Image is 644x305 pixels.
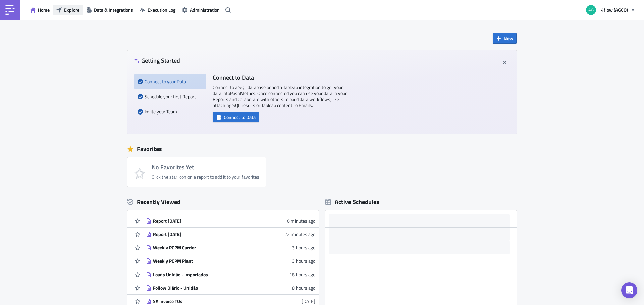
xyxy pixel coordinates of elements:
[153,218,270,224] div: Report [DATE]
[152,164,259,171] h4: No Favorites Yet
[94,6,133,13] span: Data & Integrations
[289,284,315,291] time: 2025-09-08T18:21:30Z
[146,254,315,268] a: Weekly PCPM Plant3 hours ago
[582,3,639,17] button: 4flow (AGCO)
[134,57,180,64] h4: Getting Started
[213,84,347,108] p: Connect to a SQL database or add a Tableau integration to get your data into PushMetrics . Once c...
[284,231,315,238] time: 2025-09-09T11:52:13Z
[153,231,270,237] div: Report [DATE]
[213,112,259,122] button: Connect to Data
[127,197,319,207] div: Recently Viewed
[64,6,79,13] span: Explore
[289,271,315,278] time: 2025-09-08T18:21:45Z
[179,5,223,15] button: Administration
[146,228,315,241] a: Report [DATE]22 minutes ago
[153,298,270,304] div: SA Invoice TOs
[127,144,517,154] div: Favorites
[601,6,628,13] span: 4flow (AGCO)
[153,272,270,278] div: Loads Unidão - Importados
[146,268,315,281] a: Loads Unidão - Importados18 hours ago
[325,198,379,206] div: Active Schedules
[153,245,270,251] div: Weekly PCPM Carrier
[213,113,259,120] a: Connect to Data
[292,244,315,251] time: 2025-09-09T09:01:50Z
[137,5,179,15] button: Execution Log
[148,6,175,13] span: Execution Log
[621,282,637,298] div: Open Intercom Messenger
[146,281,315,294] a: Follow Diário - Unidão18 hours ago
[138,89,203,104] div: Schedule your first Report
[302,298,315,305] time: 2025-09-05T14:55:07Z
[153,285,270,291] div: Follow Diário - Unidão
[493,33,517,44] button: New
[213,74,347,81] h4: Connect to Data
[38,6,50,13] span: Home
[138,104,203,119] div: Invite your Team
[83,5,137,15] button: Data & Integrations
[190,6,220,13] span: Administration
[292,257,315,264] time: 2025-09-09T08:52:29Z
[504,35,513,42] span: New
[146,241,315,254] a: Weekly PCPM Carrier3 hours ago
[153,258,270,264] div: Weekly PCPM Plant
[284,217,315,224] time: 2025-09-09T12:04:12Z
[27,5,53,15] button: Home
[5,5,15,15] img: PushMetrics
[224,113,256,121] span: Connect to Data
[138,74,203,89] div: Connect to your Data
[152,174,259,180] div: Click the star icon on a report to add it to your favorites
[585,4,597,16] img: Avatar
[146,214,315,227] a: Report [DATE]10 minutes ago
[53,5,83,15] button: Explore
